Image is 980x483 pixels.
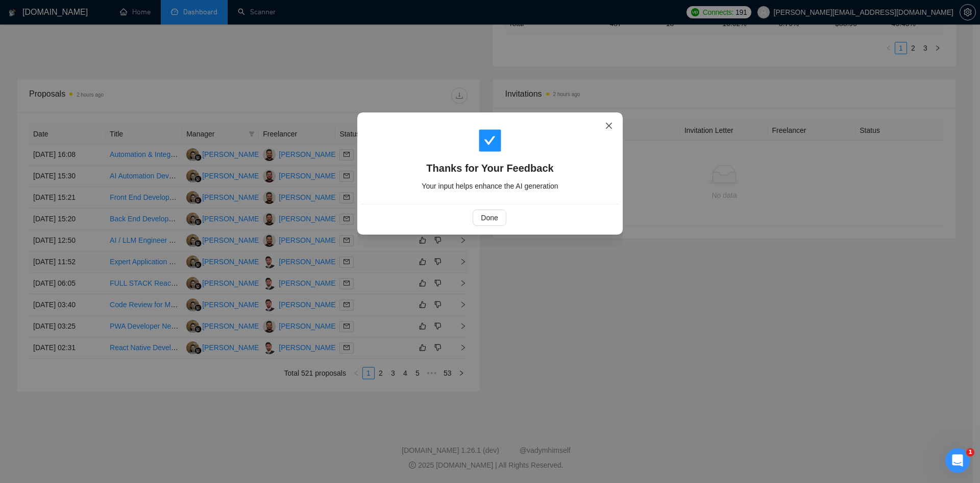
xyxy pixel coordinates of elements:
iframe: Intercom live chat [945,448,970,473]
span: 1 [966,448,974,456]
span: close [605,122,613,130]
span: check-square [478,128,502,153]
button: Done [473,210,506,226]
button: Close [595,112,623,140]
h4: Thanks for Your Feedback [373,161,607,175]
span: Your input helps enhance the AI generation [422,182,558,190]
span: Done [481,212,498,223]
